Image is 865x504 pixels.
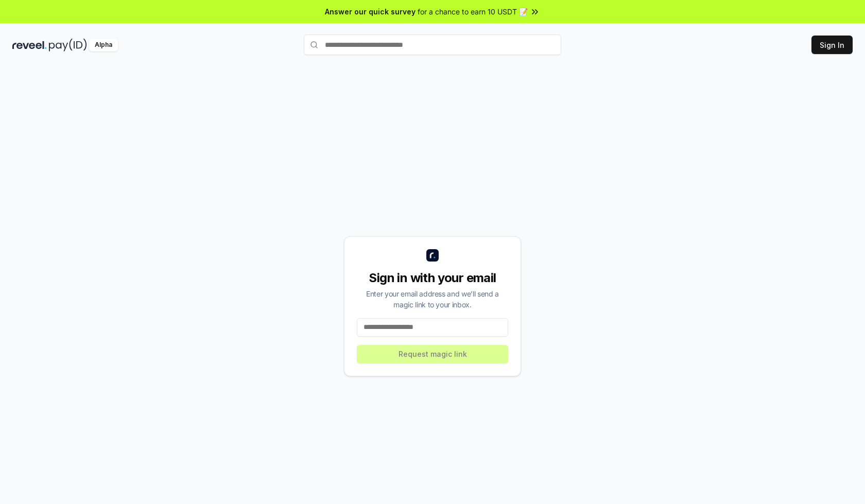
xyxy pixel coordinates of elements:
[89,39,118,51] div: Alpha
[357,270,508,286] div: Sign in with your email
[49,39,87,51] img: pay_id
[811,36,853,54] button: Sign In
[325,6,416,17] span: Answer our quick survey
[357,288,508,310] div: Enter your email address and we’ll send a magic link to your inbox.
[426,249,439,262] img: logo_small
[418,6,528,17] span: for a chance to earn 10 USDT 📝
[12,39,47,51] img: reveel_dark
